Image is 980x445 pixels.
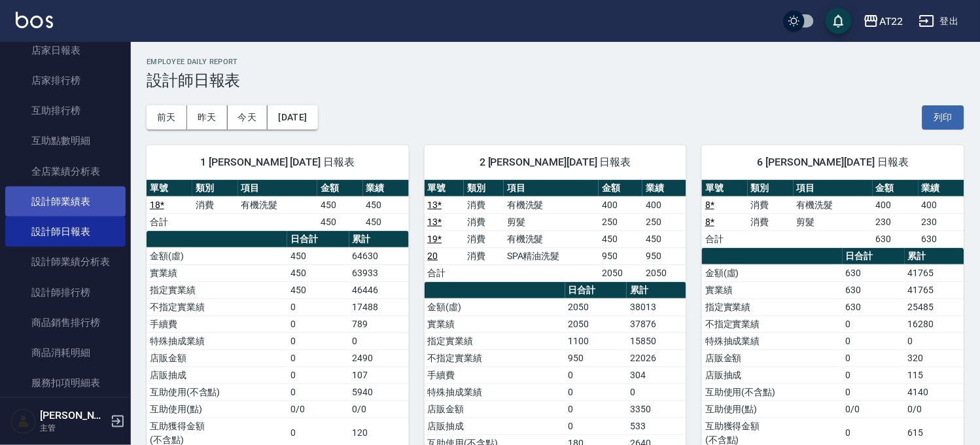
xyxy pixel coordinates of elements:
td: 41765 [905,264,964,281]
td: 手續費 [147,315,287,332]
th: 類別 [192,180,238,197]
td: 金額(虛) [425,298,565,315]
td: 0 [287,349,349,366]
table: a dense table [702,180,964,248]
td: 533 [627,418,686,435]
td: 0/0 [843,400,905,418]
td: 2050 [565,298,627,315]
td: 450 [287,281,349,298]
td: 17488 [349,298,409,315]
span: 2 [PERSON_NAME][DATE] 日報表 [440,156,671,169]
td: 950 [565,349,627,366]
td: 630 [919,230,964,247]
th: 項目 [794,180,873,197]
td: 特殊抽成業績 [702,332,843,349]
th: 單號 [702,180,748,197]
td: 消費 [748,196,794,213]
td: 實業績 [425,315,565,332]
span: 1 [PERSON_NAME] [DATE] 日報表 [162,156,393,169]
td: 2050 [642,264,686,281]
td: 0 [565,400,627,418]
td: 合計 [147,213,192,230]
td: 320 [905,349,964,366]
td: 250 [642,213,686,230]
td: 15850 [627,332,686,349]
td: 230 [919,213,964,230]
button: [DATE] [268,105,317,130]
th: 業績 [363,180,409,197]
td: 250 [599,213,642,230]
td: 0 [287,383,349,400]
th: 累計 [905,248,964,265]
td: 消費 [464,213,504,230]
th: 項目 [504,180,599,197]
td: 0 [843,332,905,349]
td: 0 [287,298,349,315]
td: 實業績 [702,281,843,298]
a: 20 [428,251,438,261]
td: 店販金額 [147,349,287,366]
td: 46446 [349,281,409,298]
td: 金額(虛) [702,264,843,281]
td: 不指定實業績 [147,298,287,315]
td: 有機洗髮 [238,196,317,213]
a: 互助點數明細 [5,126,126,156]
button: 昨天 [187,105,228,130]
td: 2490 [349,349,409,366]
td: 450 [642,230,686,247]
td: 特殊抽成業績 [147,332,287,349]
td: 0 [843,315,905,332]
td: 店販金額 [702,349,843,366]
h2: Employee Daily Report [147,58,964,66]
td: 450 [363,213,409,230]
a: 店家排行榜 [5,65,126,96]
td: 指定實業績 [425,332,565,349]
a: 商品銷售排行榜 [5,308,126,338]
a: 店家日報表 [5,35,126,65]
td: 0 [905,332,964,349]
a: 服務扣項明細表 [5,368,126,398]
button: 列印 [922,105,964,130]
td: 5940 [349,383,409,400]
td: 剪髮 [504,213,599,230]
button: save [826,8,852,34]
th: 金額 [317,180,363,197]
td: 950 [642,247,686,264]
table: a dense table [425,180,687,282]
td: 不指定實業績 [702,315,843,332]
td: 0 [627,383,686,400]
th: 項目 [238,180,317,197]
td: 450 [287,264,349,281]
td: 25485 [905,298,964,315]
td: 0 [565,418,627,435]
td: 消費 [464,230,504,247]
td: 互助使用(不含點) [147,383,287,400]
td: 金額(虛) [147,247,287,264]
a: 互助排行榜 [5,96,126,126]
th: 日合計 [565,282,627,299]
td: 特殊抽成業績 [425,383,565,400]
td: 合計 [425,264,464,281]
td: 37876 [627,315,686,332]
th: 業績 [919,180,964,197]
td: 手續費 [425,366,565,383]
td: 0 [287,366,349,383]
img: Person [10,408,37,435]
td: 0 [349,332,409,349]
td: 實業績 [147,264,287,281]
a: 商品消耗明細 [5,338,126,368]
td: 0 [565,383,627,400]
td: 22026 [627,349,686,366]
td: 789 [349,315,409,332]
td: 63933 [349,264,409,281]
td: 消費 [192,196,238,213]
td: 2050 [599,264,642,281]
td: 0/0 [349,400,409,418]
td: 450 [317,196,363,213]
button: 登出 [914,9,964,33]
td: 0/0 [287,400,349,418]
td: 0 [843,366,905,383]
td: 64630 [349,247,409,264]
th: 累計 [627,282,686,299]
td: 450 [317,213,363,230]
